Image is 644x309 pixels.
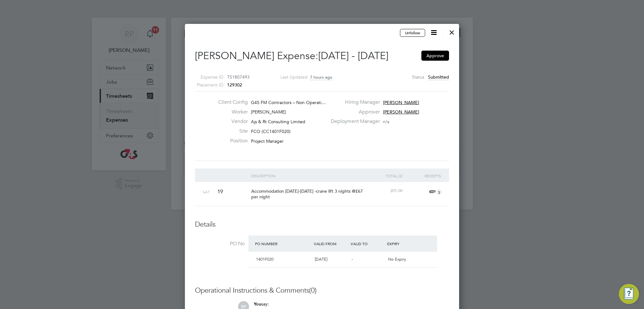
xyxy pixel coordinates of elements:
span: You [254,301,261,307]
span: 19 [217,188,223,195]
span: 201.00 [390,188,402,193]
span: Sat [203,189,210,194]
label: Vendor [213,118,248,125]
span: [DATE] [315,257,327,262]
label: Position [213,138,248,144]
button: Approve [421,51,449,61]
label: Client Config [213,99,248,106]
button: Unfollow [400,29,425,37]
span: Submitted [428,74,449,80]
div: Total (£) [365,168,404,183]
span: 1401F020 [256,257,274,262]
i: 3 [437,190,441,194]
div: Description [250,168,366,183]
h2: [PERSON_NAME] Expense: [195,49,449,63]
h3: Details [195,220,449,229]
span: [DATE] - [DATE] [318,50,388,62]
span: (0) [309,286,317,295]
div: Valid To [349,238,386,249]
span: [PERSON_NAME] [383,100,419,105]
span: 129302 [227,82,242,88]
label: Site [213,128,248,135]
div: PO Number [253,238,312,249]
label: Placement ID [187,81,223,89]
label: Hiring Manager [327,99,380,106]
button: Engage Resource Center [619,284,639,304]
div: Receipts [404,168,443,183]
label: Expense ID [187,73,223,81]
span: G4S FM Contractors – Non Operati… [251,100,326,105]
label: Approver [327,109,380,115]
span: FCO (CC1401F020) [251,129,291,134]
span: TS1807493 [227,74,250,80]
span: n/a [383,119,389,124]
label: Deployment Manager [327,118,380,125]
div: Expiry [386,238,422,249]
label: Status [412,73,424,81]
h3: Operational Instructions & Comments [195,286,449,295]
span: Accommodation [DATE]-[DATE] -crane lift 3 nights @£67 per night [251,188,363,200]
span: Project Manager [251,138,284,144]
label: Last Updated [271,73,308,81]
span: [PERSON_NAME] [251,109,286,115]
span: Ajs & Rt Consulting Limited [251,119,305,124]
label: Worker [213,109,248,115]
span: 7 hours ago [310,74,332,80]
span: [PERSON_NAME] [383,109,419,115]
span: - [352,257,353,262]
div: Valid From [312,238,349,249]
label: PO No [195,240,245,247]
span: No Expiry [388,257,406,262]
